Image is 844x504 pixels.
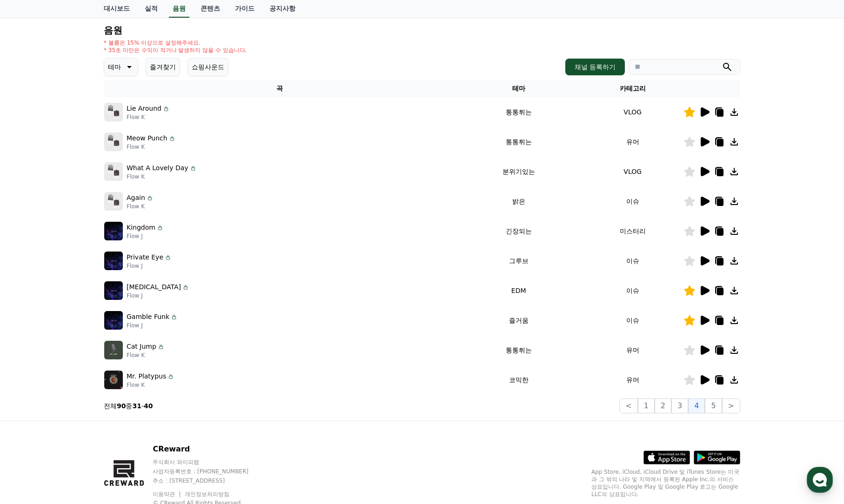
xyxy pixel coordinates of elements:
p: Flow J [127,262,172,270]
button: 1 [638,398,655,413]
th: 카테고리 [582,80,683,97]
td: 이슈 [582,276,683,305]
td: 밝은 [455,186,582,216]
p: App Store, iCloud, iCloud Drive 및 iTunes Store는 미국과 그 밖의 나라 및 지역에서 등록된 Apple Inc.의 서비스 상표입니다. Goo... [591,468,740,498]
td: 통통튀는 [455,127,582,157]
strong: 90 [117,402,126,410]
span: 설정 [144,309,155,316]
th: 곡 [104,80,455,97]
button: 2 [655,398,671,413]
td: 유머 [582,335,683,365]
p: Flow K [127,381,174,389]
td: 통통튀는 [455,335,582,365]
a: 대화 [61,295,120,318]
td: 코믹한 [455,365,582,395]
td: 통통튀는 [455,97,582,127]
p: Flow K [127,351,165,359]
h4: 음원 [104,25,740,35]
a: 이용약관 [153,491,182,497]
p: * 볼륨은 15% 이상으로 설정해주세요. [104,39,247,46]
button: > [722,398,740,413]
button: 3 [671,398,688,413]
img: music [104,222,123,240]
p: Flow K [127,173,197,180]
p: Flow J [127,232,164,240]
p: 테마 [108,60,121,73]
p: 사업자등록번호 : [PHONE_NUMBER] [153,468,266,475]
a: 홈 [3,295,61,318]
img: music [104,192,123,211]
img: music [104,252,123,270]
img: music [104,311,123,330]
a: 설정 [120,295,179,318]
button: 5 [705,398,722,413]
img: music [104,162,123,181]
img: music [104,371,123,389]
td: 이슈 [582,305,683,335]
p: Mr. Platypus [127,371,166,381]
p: Lie Around [127,104,161,113]
strong: 31 [132,402,141,410]
td: VLOG [582,97,683,127]
th: 테마 [455,80,582,97]
p: Private Eye [127,252,163,262]
img: music [104,103,123,121]
span: 대화 [85,309,96,317]
p: Flow K [127,113,170,121]
a: 개인정보처리방침 [185,491,229,497]
p: * 35초 미만은 수익이 적거나 발생하지 않을 수 있습니다. [104,46,247,54]
p: Gamble Funk [127,312,169,322]
p: CReward [153,444,266,455]
td: 이슈 [582,186,683,216]
img: music [104,133,123,151]
span: 홈 [29,309,35,316]
p: Flow J [127,322,178,329]
td: 분위기있는 [455,157,582,186]
td: 이슈 [582,246,683,276]
p: Kingdom [127,223,155,232]
p: What A Lovely Day [127,163,188,173]
p: [MEDICAL_DATA] [127,282,181,292]
strong: 40 [144,402,153,410]
p: Again [127,193,145,203]
td: 즐거움 [455,305,582,335]
button: 4 [688,398,705,413]
button: 채널 등록하기 [565,59,625,75]
td: VLOG [582,157,683,186]
p: Cat Jump [127,342,156,351]
p: 주식회사 와이피랩 [153,458,266,466]
button: 즐겨찾기 [146,58,180,76]
td: 긴장되는 [455,216,582,246]
p: Meow Punch [127,133,167,143]
button: < [619,398,637,413]
img: music [104,341,123,359]
button: 쇼핑사운드 [188,58,228,76]
td: 미스터리 [582,216,683,246]
td: 그루브 [455,246,582,276]
img: music [104,281,123,300]
button: 테마 [104,58,138,76]
td: EDM [455,276,582,305]
p: 주소 : [STREET_ADDRESS] [153,477,266,484]
p: Flow K [127,203,154,210]
p: Flow J [127,292,189,299]
p: 전체 중 - [104,401,153,411]
p: Flow K [127,143,176,151]
td: 유머 [582,127,683,157]
td: 유머 [582,365,683,395]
